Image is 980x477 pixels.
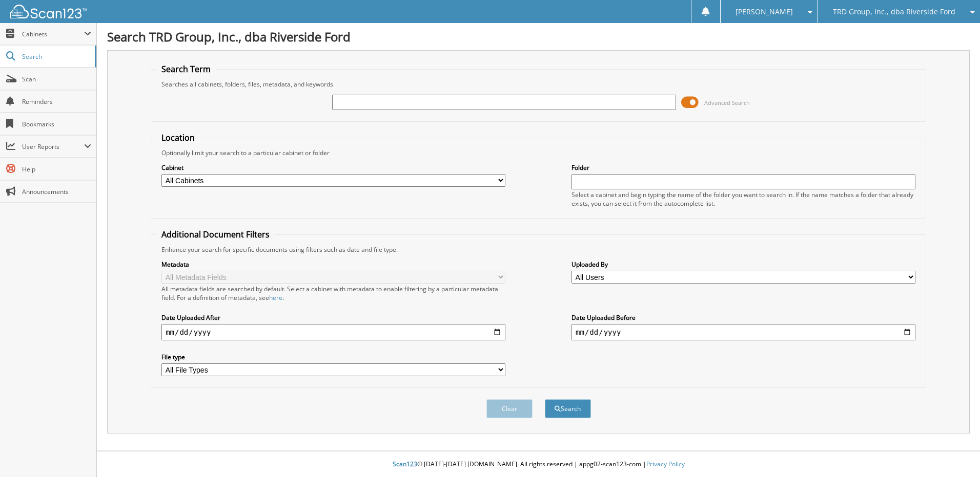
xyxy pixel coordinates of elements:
[571,260,915,269] label: Uploaded By
[107,28,970,45] h1: Search TRD Group, Inc., dba Riverside Ford
[161,285,505,302] div: All metadata fields are searched by default. Select a cabinet with metadata to enable filtering b...
[161,324,505,340] input: start
[486,399,533,418] button: Clear
[704,99,750,106] span: Advanced Search
[156,80,921,89] div: Searches all cabinets, folders, files, metadata, and keywords
[571,163,915,172] label: Folder
[161,163,505,172] label: Cabinet
[269,293,282,302] a: here
[833,9,955,15] span: TRD Group, Inc., dba Riverside Ford
[22,75,91,83] span: Scan
[156,148,921,157] div: Optionally limit your search to a particular cabinet or folder
[156,245,921,254] div: Enhance your search for specific documents using filters such as date and file type.
[646,460,685,468] a: Privacy Policy
[22,30,84,38] span: Cabinets
[156,63,216,75] legend: Search Term
[22,120,91,128] span: Bookmarks
[393,460,417,468] span: Scan123
[97,452,980,477] div: © [DATE]-[DATE] [DOMAIN_NAME]. All rights reserved | appg02-scan123-com |
[571,190,915,208] div: Select a cabinet and begin typing the name of the folder you want to search in. If the name match...
[22,97,91,106] span: Reminders
[10,5,87,18] img: scan123-logo-white.svg
[571,324,915,340] input: end
[571,313,915,322] label: Date Uploaded Before
[736,9,793,15] span: [PERSON_NAME]
[161,353,505,361] label: File type
[156,132,200,143] legend: Location
[22,165,91,174] span: Help
[161,260,505,269] label: Metadata
[545,399,591,418] button: Search
[22,187,91,196] span: Announcements
[22,52,90,61] span: Search
[156,229,275,240] legend: Additional Document Filters
[22,142,84,151] span: User Reports
[161,313,505,322] label: Date Uploaded After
